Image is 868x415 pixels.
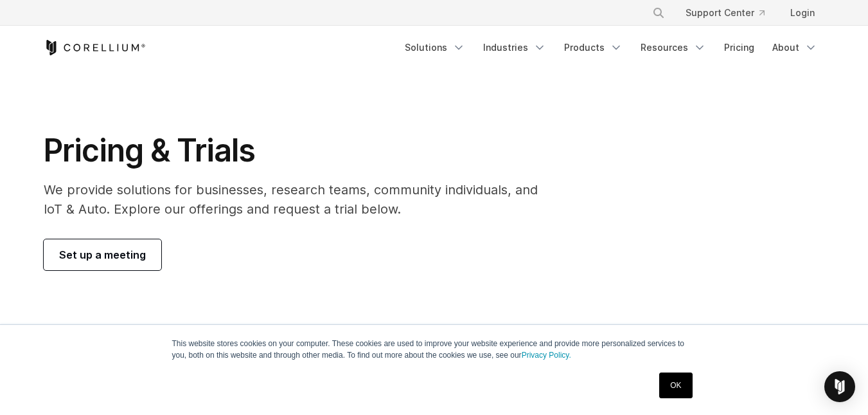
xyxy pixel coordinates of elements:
a: Login [780,1,825,24]
a: OK [659,373,692,398]
a: Set up a meeting [44,239,161,270]
a: About [765,36,825,59]
p: This website stores cookies on your computer. These cookies are used to improve your website expe... [172,338,696,361]
div: Open Intercom Messenger [824,371,855,402]
a: Support Center [675,1,775,24]
button: Search [647,1,670,24]
div: Navigation Menu [637,1,825,24]
a: Resources [633,36,714,59]
p: We provide solutions for businesses, research teams, community individuals, and IoT & Auto. Explo... [44,180,556,219]
h1: Pricing & Trials [44,131,556,170]
a: Privacy Policy. [522,351,571,360]
span: Set up a meeting [59,247,146,263]
div: Navigation Menu [397,36,825,59]
a: Industries [475,36,554,59]
a: Pricing [716,36,762,59]
a: Products [556,36,630,59]
a: Corellium Home [44,40,146,55]
a: Solutions [397,36,473,59]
